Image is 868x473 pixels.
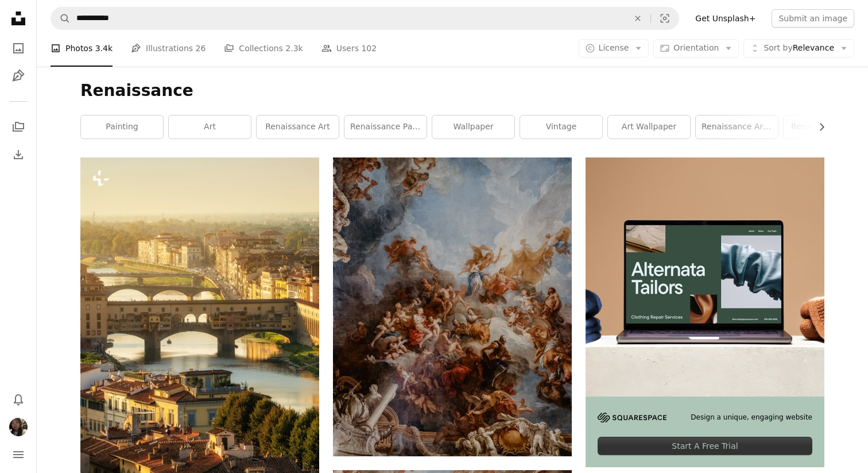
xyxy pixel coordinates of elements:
a: renaissance fair [784,116,866,139]
a: Collections [7,116,30,139]
button: Orientation [653,39,739,57]
span: Design a unique, engaging website [691,413,812,422]
a: vintage [520,116,602,139]
img: Avatar of user Jingxuan Li [9,418,28,436]
button: Search Unsplash [51,7,71,29]
button: Sort byRelevance [743,39,854,57]
button: Visual search [651,7,679,29]
a: painting [81,116,163,139]
form: Find visuals sitewide [51,7,679,30]
a: renaissance painting [344,116,427,139]
button: License [579,39,649,57]
button: Profile [7,416,30,439]
button: Submit an image [772,9,854,28]
img: a painting on the ceiling of a building [333,157,572,456]
img: file-1705255347840-230a6ab5bca9image [598,413,666,422]
span: Orientation [673,43,719,52]
a: renaissance art [257,116,339,139]
a: art [169,116,251,139]
span: Relevance [764,43,834,54]
a: Design a unique, engaging websiteStart A Free Trial [586,157,824,467]
a: Illustrations [7,64,30,87]
div: Start A Free Trial [598,437,812,455]
a: a painting on the ceiling of a building [333,301,572,312]
button: Menu [7,443,30,466]
button: Clear [625,7,650,29]
a: Photos [7,37,30,60]
button: scroll list to the right [811,116,824,139]
span: License [599,43,629,52]
h1: Renaissance [80,80,824,101]
button: Notifications [7,388,30,411]
a: Users 102 [321,30,377,67]
span: 26 [196,42,206,55]
a: art wallpaper [608,116,690,139]
img: file-1707885205802-88dd96a21c72image [586,157,824,397]
a: wallpaper [432,116,514,139]
a: Download History [7,143,30,166]
a: Collections 2.3k [224,30,303,67]
a: Florence Ponte Vecchio Bridge and City Skyline in Italy. Florence is capital city of the Tuscany ... [80,312,319,322]
span: 102 [361,42,377,55]
a: renaissance architecture [696,116,778,139]
a: Get Unsplash+ [688,9,762,28]
span: Sort by [764,43,792,52]
span: 2.3k [285,42,303,55]
a: Illustrations 26 [131,30,206,67]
